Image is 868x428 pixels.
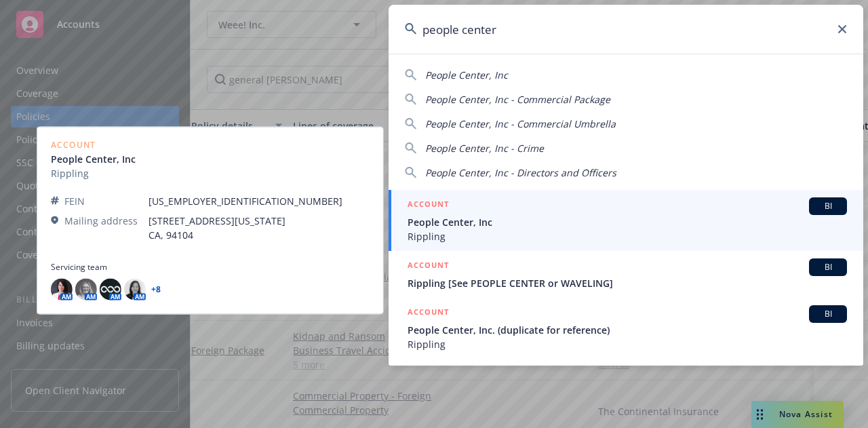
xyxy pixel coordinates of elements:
span: BI [814,261,842,273]
span: BI [814,200,842,212]
h5: ACCOUNT [408,258,449,275]
span: Rippling [See PEOPLE CENTER or WAVELING] [408,276,847,290]
span: People Center, Inc - Commercial Package [425,93,610,106]
a: ACCOUNTBIRippling [See PEOPLE CENTER or WAVELING] [389,251,863,298]
span: People Center, Inc. (duplicate for reference) [408,323,847,337]
a: ACCOUNTBIPeople Center, IncRippling [389,190,863,251]
input: Search... [389,5,863,54]
span: Rippling [408,337,847,351]
span: People Center, Inc [425,69,508,81]
span: People Center, Inc - Crime [425,142,544,155]
a: ACCOUNTBIPeople Center, Inc. (duplicate for reference)Rippling [389,298,863,359]
span: BI [814,308,842,320]
span: Rippling [408,229,847,244]
span: People Center, Inc - Commercial Umbrella [425,117,616,130]
span: People Center, Inc - Directors and Officers [425,166,616,179]
h5: ACCOUNT [408,197,449,214]
h5: ACCOUNT [408,305,449,322]
span: People Center, Inc [408,215,847,229]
